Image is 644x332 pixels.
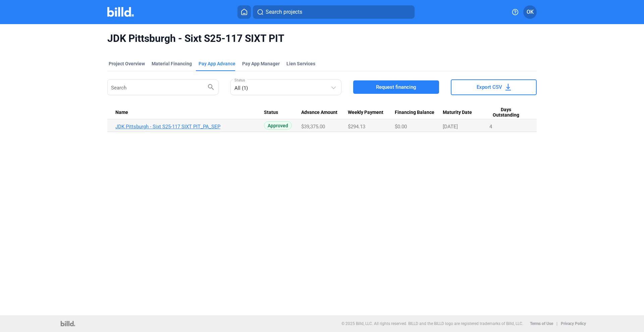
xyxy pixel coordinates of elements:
[115,110,264,116] div: Name
[264,110,278,116] span: Status
[489,107,529,118] div: Days Outstanding
[376,84,416,90] span: Request financing
[341,321,523,326] p: © 2025 Billd, LLC. All rights reserved. BILLD and the BILLD logo are registered trademarks of Bil...
[301,110,348,116] div: Advance Amount
[556,321,557,326] p: |
[207,83,215,91] mat-icon: search
[234,85,248,91] mat-select-trigger: All (1)
[301,110,337,116] span: Advance Amount
[443,124,458,130] span: [DATE]
[395,110,434,116] span: Financing Balance
[266,8,302,16] span: Search projects
[443,110,472,116] span: Maturity Date
[115,124,264,130] a: JDK Pittsburgh - Sixt S25-117 SIXT PIT_PA_SEP
[264,121,292,130] span: Approved
[199,60,235,67] div: Pay App Advance
[242,60,280,67] span: Pay App Manager
[348,124,365,130] span: $294.13
[301,124,325,130] span: $39,375.00
[286,60,315,67] div: Lien Services
[527,8,534,16] span: OK
[443,110,489,116] div: Maturity Date
[451,79,537,95] button: Export CSV
[477,84,502,90] span: Export CSV
[152,60,192,67] div: Material Financing
[109,60,145,67] div: Project Overview
[395,124,407,130] span: $0.00
[253,5,415,19] button: Search projects
[561,321,586,326] b: Privacy Policy
[348,110,383,116] span: Weekly Payment
[530,321,553,326] b: Terms of Use
[264,110,301,116] div: Status
[489,107,523,118] span: Days Outstanding
[61,321,75,326] img: logo
[489,124,492,130] span: 4
[115,110,128,116] span: Name
[348,110,395,116] div: Weekly Payment
[107,7,134,17] img: Billd Company Logo
[395,110,442,116] div: Financing Balance
[523,5,537,19] button: OK
[353,80,439,94] button: Request financing
[107,32,537,45] span: JDK Pittsburgh - Sixt S25-117 SIXT PIT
